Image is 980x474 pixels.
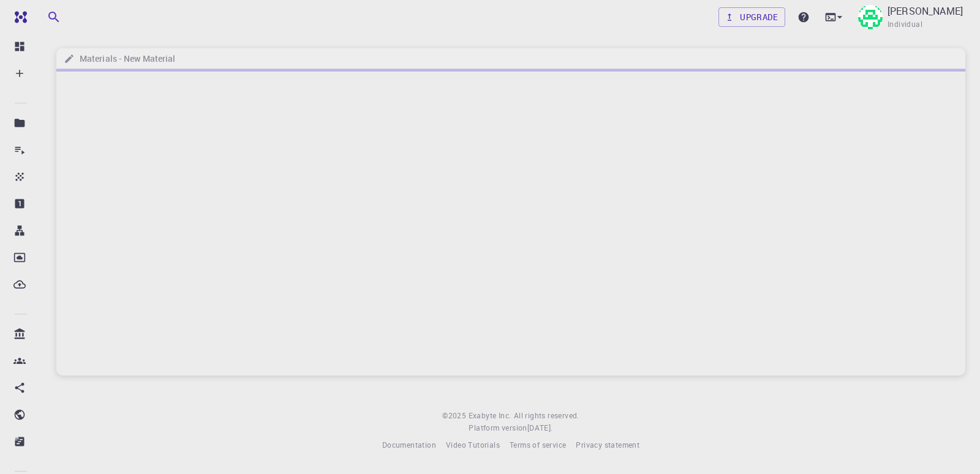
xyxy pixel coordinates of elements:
span: [DATE] . [527,423,553,432]
img: logo [10,11,27,23]
span: Exabyte Inc. [469,410,511,420]
span: All rights reserved. [514,410,579,422]
span: Privacy statement [576,440,639,450]
span: Platform version [469,422,527,434]
a: Terms of service [510,439,566,451]
span: © 2025 [442,410,468,422]
a: Video Tutorials [446,439,500,451]
span: Terms of service [510,440,566,450]
p: [PERSON_NAME] [888,4,963,18]
h6: Materials - New Material [75,52,175,65]
img: Hoang Van Ngoc [858,5,883,29]
span: Video Tutorials [446,440,500,450]
nav: breadcrumb [61,52,178,65]
a: Upgrade [718,7,785,27]
a: Documentation [382,439,436,451]
span: Individual [888,18,922,31]
a: Privacy statement [576,439,639,451]
span: Documentation [382,440,436,450]
a: Exabyte Inc. [469,410,511,422]
a: [DATE]. [527,422,553,434]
